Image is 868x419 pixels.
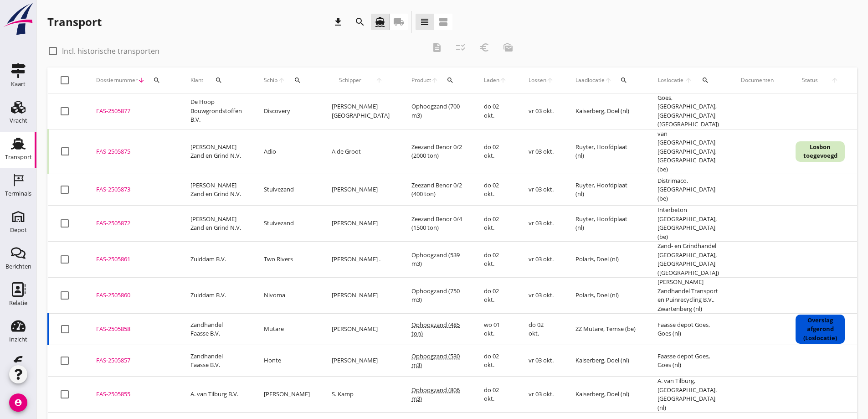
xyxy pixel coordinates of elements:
td: wo 01 okt. [473,314,518,345]
td: Adio [253,129,321,174]
span: Ophoogzand (530 m3) [411,352,460,369]
div: Overslag afgerond (Loslocatie) [796,315,845,344]
div: FAS-2505861 [96,255,169,264]
div: FAS-2505877 [96,107,169,116]
td: [PERSON_NAME] [321,174,401,206]
i: search [447,77,454,84]
td: [PERSON_NAME] Zand en Grind N.V. [180,129,253,174]
div: Klant [190,69,242,91]
td: Zand- en Grindhandel [GEOGRAPHIC_DATA], [GEOGRAPHIC_DATA] ([GEOGRAPHIC_DATA]) [647,242,730,278]
td: Ophoogzand (750 m3) [401,278,473,314]
span: Ophoogzand (806 m3) [411,386,460,403]
td: [PERSON_NAME] Zand en Grind N.V. [180,174,253,206]
i: view_headline [419,16,430,27]
div: Vracht [10,118,27,124]
div: Documenten [741,76,774,84]
td: A. van Tilburg, [GEOGRAPHIC_DATA]. [GEOGRAPHIC_DATA] (nl) [647,377,730,413]
span: Lossen [529,76,546,84]
td: Ruyter, Hoofdplaat (nl) [565,206,647,242]
i: search [153,77,160,84]
td: do 02 okt. [473,242,518,278]
td: Two Rivers [253,242,321,278]
td: Zeezand Benor 0/4 (1500 ton) [401,206,473,242]
td: Zuiddam B.V. [180,242,253,278]
td: do 02 okt. [473,278,518,314]
td: vr 03 okt. [518,174,565,206]
td: [PERSON_NAME] [321,278,401,314]
i: arrow_upward [368,77,390,84]
div: FAS-2505875 [96,147,169,156]
td: Zandhandel Faasse B.V. [180,345,253,377]
i: arrow_upward [431,77,438,84]
i: search [215,77,222,84]
span: Loslocatie [657,76,684,84]
td: Discovery [253,93,321,129]
td: Faasse depot Goes, Goes (nl) [647,314,730,345]
td: Stuivezand [253,174,321,206]
i: view_agenda [438,16,449,27]
div: Relatie [9,300,27,306]
i: search [354,16,365,27]
td: Zeezand Benor 0/2 (2000 ton) [401,129,473,174]
td: Stuivezand [253,206,321,242]
td: Kaiserberg, Doel (nl) [565,377,647,413]
td: vr 03 okt. [518,129,565,174]
div: Berichten [5,264,31,269]
td: vr 03 okt. [518,242,565,278]
span: Ophoogzand (485 ton) [411,321,460,338]
td: Polaris, Doel (nl) [565,278,647,314]
td: Honte [253,345,321,377]
td: [PERSON_NAME] . [321,242,401,278]
span: Schipper [332,76,368,84]
td: Zandhandel Faasse B.V. [180,314,253,345]
div: Terminals [5,191,31,197]
div: FAS-2505873 [96,185,169,194]
div: Depot [10,227,27,233]
td: Goes, [GEOGRAPHIC_DATA], [GEOGRAPHIC_DATA] ([GEOGRAPHIC_DATA]) [647,93,730,129]
i: local_shipping [393,16,404,27]
div: Losbon toegevoegd [796,141,845,162]
td: [PERSON_NAME] [321,314,401,345]
div: Inzicht [9,336,27,342]
td: [PERSON_NAME] [321,345,401,377]
td: Ruyter, Hoofdplaat (nl) [565,174,647,206]
td: do 02 okt. [518,314,565,345]
td: Ophoogzand (539 m3) [401,242,473,278]
i: arrow_upward [825,77,845,84]
td: ZZ Mutare, Temse (be) [565,314,647,345]
span: Product [411,76,431,84]
td: Kaiserberg, Doel (nl) [565,345,647,377]
div: FAS-2505855 [96,390,169,399]
i: arrow_upward [605,77,612,84]
td: do 02 okt. [473,129,518,174]
i: arrow_upward [499,77,507,84]
td: Kaiserberg, Doel (nl) [565,93,647,129]
div: Transport [5,154,32,160]
label: Incl. historische transporten [62,47,159,56]
td: van [GEOGRAPHIC_DATA] [GEOGRAPHIC_DATA], [GEOGRAPHIC_DATA] (be) [647,129,730,174]
span: Laden [484,76,499,84]
td: Interbeton [GEOGRAPHIC_DATA], [GEOGRAPHIC_DATA] (be) [647,206,730,242]
td: A. van Tilburg B.V. [180,377,253,413]
i: download [333,16,344,27]
td: De Hoop Bouwgrondstoffen B.V. [180,93,253,129]
td: vr 03 okt. [518,278,565,314]
i: search [620,77,627,84]
td: Polaris, Doel (nl) [565,242,647,278]
div: FAS-2505858 [96,325,169,334]
td: Zeezand Benor 0/2 (400 ton) [401,174,473,206]
td: do 02 okt. [473,174,518,206]
td: [PERSON_NAME] [253,377,321,413]
td: Nivoma [253,278,321,314]
td: vr 03 okt. [518,377,565,413]
td: do 02 okt. [473,377,518,413]
td: Ophoogzand (700 m3) [401,93,473,129]
td: Distrimaco, [GEOGRAPHIC_DATA] (be) [647,174,730,206]
div: Transport [47,15,102,29]
td: Zuiddam B.V. [180,278,253,314]
td: Faasse depot Goes, Goes (nl) [647,345,730,377]
i: search [702,77,709,84]
i: directions_boat [375,16,385,27]
div: Kaart [11,81,26,87]
div: FAS-2505857 [96,356,169,365]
